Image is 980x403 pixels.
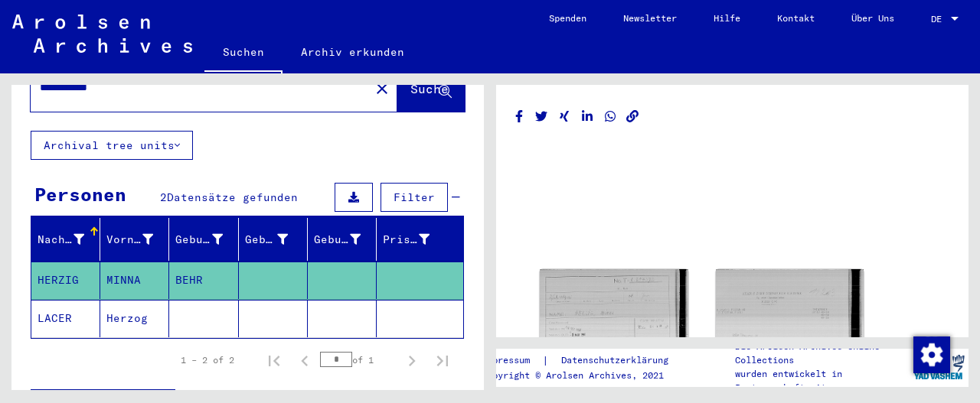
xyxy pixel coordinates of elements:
div: Personen [34,180,126,208]
div: Geburtsname [175,227,241,252]
button: Share on Facebook [511,107,528,126]
a: Impressum [482,353,542,369]
span: DE [931,14,948,24]
button: Clear [367,73,397,103]
div: Nachname [38,227,103,252]
img: Zustimmung ändern [913,336,950,373]
span: Datensätze gefunden [167,190,298,204]
span: 2 [160,190,167,204]
button: Suche [397,64,465,112]
mat-header-cell: Geburtsdatum [308,218,377,261]
mat-cell: MINNA [100,262,169,299]
div: Vorname [106,232,153,248]
div: Vorname [106,227,172,252]
button: Share on WhatsApp [603,107,619,126]
button: Previous page [289,345,320,375]
span: Suche [410,81,449,96]
button: Filter [381,183,448,212]
div: of 1 [320,353,397,367]
div: Prisoner # [383,232,430,248]
p: Copyright © Arolsen Archives, 2021 [482,369,687,382]
mat-cell: LACER [31,300,100,337]
div: | [482,353,687,369]
mat-header-cell: Geburt‏ [239,218,308,261]
mat-header-cell: Geburtsname [169,218,238,261]
p: Die Arolsen Archives Online-Collections [735,340,910,367]
mat-header-cell: Nachname [31,218,100,261]
p: wurden entwickelt in Partnerschaft mit [735,367,910,395]
mat-header-cell: Prisoner # [377,218,463,261]
mat-header-cell: Vorname [100,218,169,261]
a: Datenschutzerklärung [549,353,687,369]
button: Share on Xing [557,107,573,126]
button: Share on Twitter [534,107,550,126]
div: Geburtsname [175,232,222,248]
mat-cell: Herzog [100,300,169,337]
button: First page [259,345,289,375]
mat-icon: close [373,80,391,98]
button: Last page [427,345,458,375]
mat-cell: HERZIG [31,262,100,299]
button: Copy link [625,107,641,126]
div: Prisoner # [383,227,449,252]
a: Archiv erkunden [283,34,423,70]
span: Filter [394,190,435,204]
button: Next page [397,345,427,375]
mat-cell: BEHR [169,262,238,299]
div: Geburt‏ [245,232,288,248]
a: Suchen [204,34,283,73]
div: 1 – 2 of 2 [181,353,234,367]
div: Geburt‏ [245,227,307,252]
img: Arolsen_neg.svg [12,15,192,53]
div: Geburtsdatum [314,232,361,248]
img: yv_logo.png [910,348,968,386]
div: Geburtsdatum [314,227,380,252]
div: Nachname [38,232,84,248]
button: Archival tree units [31,131,193,160]
button: Share on LinkedIn [580,107,596,126]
